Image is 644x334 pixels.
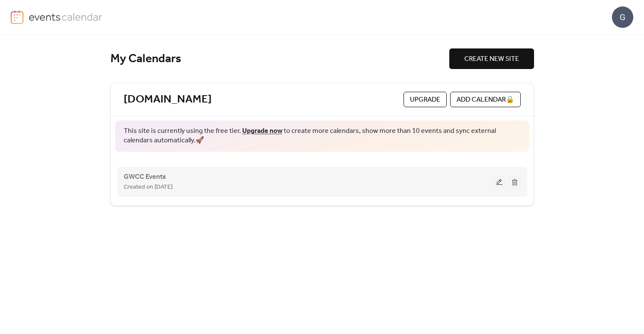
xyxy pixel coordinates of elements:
span: Created on [DATE] [124,182,172,193]
button: CREATE NEW SITE [449,48,534,69]
a: Upgrade now [242,124,282,138]
img: logo [11,10,24,24]
button: Upgrade [404,92,447,107]
span: CREATE NEW SITE [464,54,519,64]
a: GWCC Events [124,175,166,179]
span: Upgrade [410,95,440,105]
img: logo-type [29,10,103,23]
div: My Calendars [110,51,449,66]
a: [DOMAIN_NAME] [124,93,212,107]
div: G [612,6,633,28]
span: GWCC Events [124,172,166,182]
span: This site is currently using the free tier. to create more calendars, show more than 10 events an... [124,126,521,146]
